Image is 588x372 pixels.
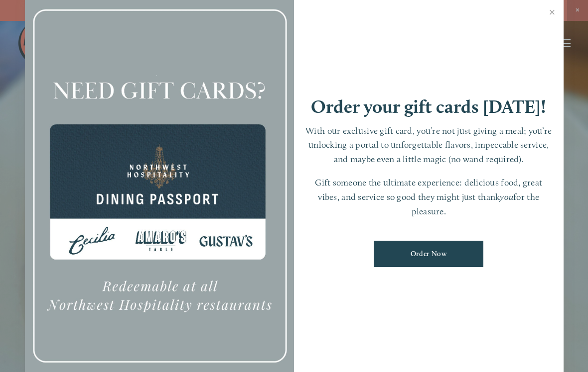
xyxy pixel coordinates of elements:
p: Gift someone the ultimate experience: delicious food, great vibes, and service so good they might... [304,176,554,218]
em: you [500,191,513,202]
h1: Order your gift cards [DATE]! [311,97,546,116]
a: Order Now [374,241,483,267]
p: With our exclusive gift card, you’re not just giving a meal; you’re unlocking a portal to unforge... [304,124,554,167]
